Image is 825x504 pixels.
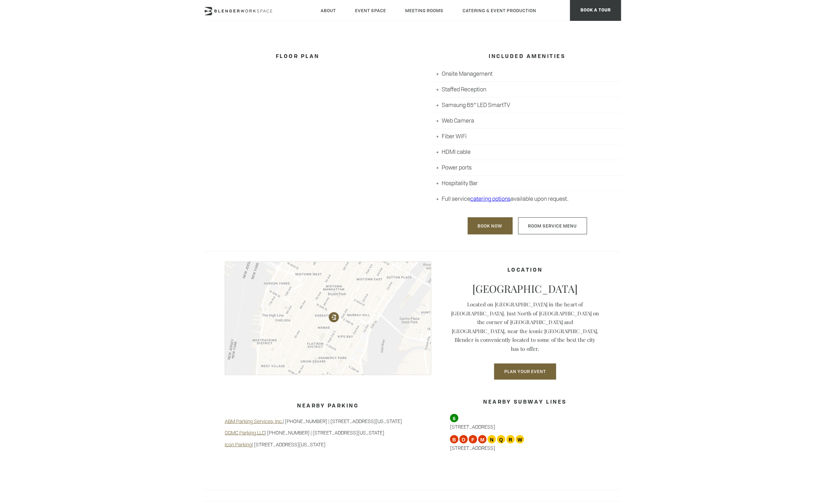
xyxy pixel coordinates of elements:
[518,217,587,234] a: Room Service Menu
[433,176,621,191] li: Hospitality Bar
[506,435,515,444] span: R
[433,129,621,144] li: Fiber WiFi
[225,429,431,436] p: | [PHONE_NUMBER] | [STREET_ADDRESS][US_STATE]
[433,50,621,64] h4: INCLUDED AMENITIES
[450,435,600,452] p: [STREET_ADDRESS]
[470,195,511,203] a: catering options
[225,400,431,413] h3: Nearby Parking
[225,429,265,436] a: GGMC Parking LLC
[516,435,524,444] span: W
[433,144,621,160] li: HDMI cable
[225,418,283,424] a: ABM Parking Services, Inc.
[459,435,468,444] span: D
[433,82,621,98] li: Staffed Reception
[497,435,505,444] span: Q
[700,416,825,504] iframe: Chat Widget
[433,113,621,129] li: Web Camera
[450,414,458,422] span: 6
[433,191,621,206] li: Full service available upon request.
[225,262,431,375] img: blender-map.jpg
[450,300,600,353] p: Located on [GEOGRAPHIC_DATA] in the heart of [GEOGRAPHIC_DATA]. Just North of [GEOGRAPHIC_DATA] o...
[433,160,621,176] li: Power ports
[225,441,431,448] p: | [STREET_ADDRESS][US_STATE]
[469,435,477,444] span: F
[450,435,458,444] span: B
[433,66,621,82] li: Onsite Management
[433,98,621,113] li: Samsung 65″ LED SmartTV
[488,435,496,444] span: N
[468,217,513,234] a: Book Now
[204,50,392,64] h4: FLOOR PLAN
[450,282,600,295] p: [GEOGRAPHIC_DATA]
[494,364,556,380] button: Plan Your Event
[225,418,431,425] p: | [PHONE_NUMBER] | [STREET_ADDRESS][US_STATE]
[225,441,252,448] a: Icon Parking
[450,264,600,277] h4: Location
[450,396,600,409] h3: Nearby Subway Lines
[478,435,487,444] span: M
[450,414,600,430] p: [STREET_ADDRESS]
